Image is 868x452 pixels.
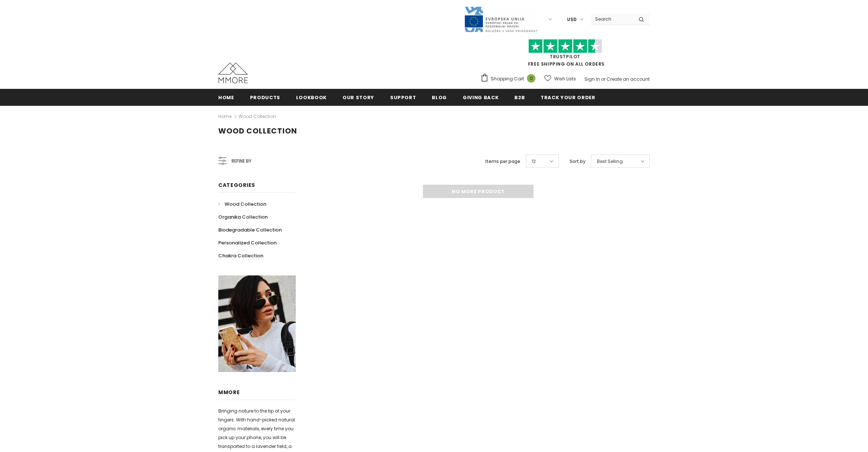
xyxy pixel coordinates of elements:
[218,239,277,246] span: Personalized Collection
[514,89,525,105] a: B2B
[550,53,580,60] a: Trustpilot
[514,94,525,101] span: B2B
[541,89,595,105] a: Track your order
[218,181,255,189] span: Categories
[491,75,524,83] span: Shopping Cart
[554,75,576,83] span: Wish Lists
[250,94,280,101] span: Products
[218,249,263,262] a: Chakra Collection
[464,16,538,22] a: Javni Razpis
[218,126,297,136] span: Wood Collection
[343,94,374,101] span: Our Story
[225,201,266,208] span: Wood Collection
[597,158,623,165] span: Best Selling
[528,39,602,53] img: Trust Pilot Stars
[480,73,539,84] a: Shopping Cart 0
[485,158,520,165] label: Items per page
[296,94,327,101] span: Lookbook
[218,236,277,249] a: Personalized Collection
[232,157,251,165] span: Refine by
[390,89,416,105] a: support
[544,72,576,85] a: Wish Lists
[463,89,499,105] a: Giving back
[527,74,535,83] span: 0
[218,89,234,105] a: Home
[218,63,248,83] img: MMORE Cases
[541,94,595,101] span: Track your order
[218,252,263,259] span: Chakra Collection
[239,113,276,119] a: Wood Collection
[218,94,234,101] span: Home
[570,158,586,165] label: Sort by
[218,389,240,396] span: MMORE
[601,76,605,82] span: or
[432,94,447,101] span: Blog
[532,158,536,165] span: 12
[296,89,327,105] a: Lookbook
[463,94,499,101] span: Giving back
[591,14,633,24] input: Search Site
[390,94,416,101] span: support
[218,211,268,223] a: Organika Collection
[480,42,650,67] span: FREE SHIPPING ON ALL ORDERS
[432,89,447,105] a: Blog
[218,112,232,121] a: Home
[567,16,577,23] span: USD
[584,76,600,82] a: Sign In
[464,6,538,33] img: Javni Razpis
[250,89,280,105] a: Products
[218,213,268,220] span: Organika Collection
[607,76,650,82] a: Create an account
[218,226,282,233] span: Biodegradable Collection
[218,223,282,236] a: Biodegradable Collection
[218,198,266,211] a: Wood Collection
[343,89,374,105] a: Our Story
